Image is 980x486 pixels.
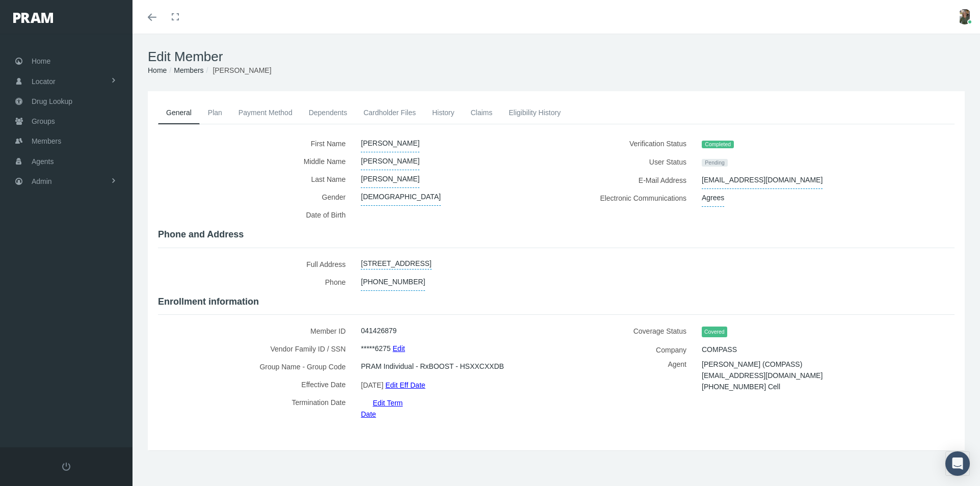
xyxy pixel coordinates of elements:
[158,375,353,393] label: Effective Date
[200,101,230,124] a: Plan
[564,171,695,189] label: E-Mail Address
[564,359,695,400] label: Agent
[158,296,955,308] h4: Enrollment information
[158,170,353,188] label: Last Name
[230,101,301,124] a: Payment Method
[361,322,396,339] span: 041426879
[32,112,55,131] span: Groups
[158,229,955,240] h4: Phone and Address
[564,341,695,359] label: Company
[702,368,823,383] span: [EMAIL_ADDRESS][DOMAIN_NAME]
[564,322,695,341] label: Coverage Status
[301,101,356,124] a: Dependents
[564,189,695,207] label: Electronic Communications
[158,340,353,358] label: Vendor Family ID / SSN
[385,377,425,392] a: Edit Eff Date
[361,134,419,152] span: [PERSON_NAME]
[32,72,56,91] span: Locator
[148,49,965,65] h1: Edit Member
[702,341,737,358] span: COMPASS
[355,101,424,124] a: Cardholder Files
[158,358,353,375] label: Group Name - Group Code
[158,255,353,273] label: Full Address
[564,153,695,171] label: User Status
[148,66,167,74] a: Home
[702,141,734,149] span: Completed
[361,273,425,291] span: [PHONE_NUMBER]
[32,172,52,191] span: Admin
[158,393,353,420] label: Termination Date
[702,379,780,394] span: [PHONE_NUMBER] Cell
[158,206,353,224] label: Date of Birth
[702,171,823,189] span: [EMAIL_ADDRESS][DOMAIN_NAME]
[213,66,271,74] span: [PERSON_NAME]
[361,188,441,206] span: [DEMOGRAPHIC_DATA]
[158,322,353,340] label: Member ID
[424,101,463,124] a: History
[564,134,695,153] label: Verification Status
[500,101,569,124] a: Eligibility History
[174,66,203,74] a: Members
[158,134,353,152] label: First Name
[702,327,727,337] span: Covered
[361,395,403,421] a: Edit Term Date
[462,101,500,124] a: Claims
[32,92,72,111] span: Drug Lookup
[32,51,50,71] span: Home
[361,152,419,170] span: [PERSON_NAME]
[158,273,353,291] label: Phone
[702,159,728,167] span: Pending
[393,341,405,356] a: Edit
[957,9,972,24] img: S_Profile_Picture_15372.jpg
[13,13,53,23] img: PRAM_20_x_78.png
[361,358,504,375] span: PRAM Individual - RxBOOST - HSXXCXXDB
[158,152,353,170] label: Middle Name
[32,152,54,171] span: Agents
[945,451,970,476] div: Open Intercom Messenger
[158,188,353,206] label: Gender
[158,101,200,124] a: General
[702,189,724,207] span: Agrees
[361,255,431,269] a: [STREET_ADDRESS]
[361,377,383,393] span: [DATE]
[702,357,802,372] span: [PERSON_NAME] (COMPASS)
[32,131,61,151] span: Members
[361,170,419,188] span: [PERSON_NAME]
